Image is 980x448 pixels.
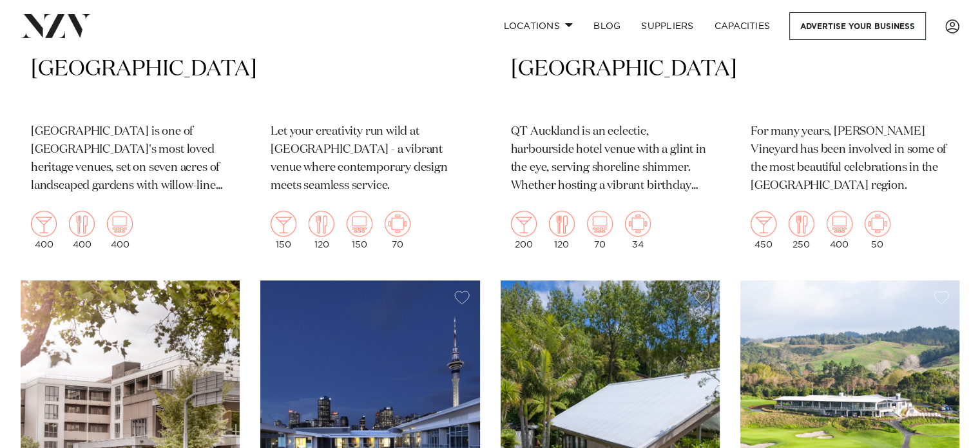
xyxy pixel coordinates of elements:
div: 150 [347,211,372,249]
h2: QT [GEOGRAPHIC_DATA] [511,26,709,113]
img: dining.png [549,211,575,237]
a: Advertise your business [789,12,926,40]
div: 150 [271,211,296,249]
a: Capacities [704,12,781,40]
img: theatre.png [347,211,372,237]
h2: [GEOGRAPHIC_DATA] [271,26,469,113]
div: 400 [827,211,852,249]
img: cocktail.png [751,211,776,237]
p: [GEOGRAPHIC_DATA] is one of [GEOGRAPHIC_DATA]'s most loved heritage venues, set on seven acres of... [31,123,229,195]
p: For many years, [PERSON_NAME] Vineyard has been involved in some of the most beautiful celebratio... [751,123,949,195]
div: 200 [511,211,537,249]
div: 50 [865,211,890,249]
div: 250 [789,211,814,249]
img: cocktail.png [511,211,537,237]
img: theatre.png [107,211,133,237]
p: QT Auckland is an eclectic, harbourside hotel venue with a glint in the eye, serving shoreline sh... [511,123,709,195]
img: meeting.png [625,211,651,237]
div: 34 [625,211,651,249]
img: cocktail.png [31,211,57,237]
div: 70 [385,211,410,249]
a: SUPPLIERS [631,12,704,40]
img: dining.png [309,211,334,237]
img: theatre.png [827,211,852,237]
img: dining.png [69,211,95,237]
img: dining.png [789,211,814,237]
img: meeting.png [385,211,410,237]
div: 120 [309,211,334,249]
div: 120 [549,211,575,249]
div: 400 [69,211,95,249]
div: 70 [587,211,613,249]
h2: Larcomb Vineyard [751,26,949,113]
div: 400 [31,211,57,249]
div: 450 [751,211,776,249]
img: theatre.png [587,211,613,237]
a: Locations [493,12,583,40]
div: 400 [107,211,133,249]
h2: Settlers [GEOGRAPHIC_DATA] [31,26,229,113]
img: nzv-logo.png [21,14,91,37]
img: meeting.png [865,211,890,237]
img: cocktail.png [271,211,296,237]
a: BLOG [583,12,631,40]
p: Let your creativity run wild at [GEOGRAPHIC_DATA] - a vibrant venue where contemporary design mee... [271,123,469,195]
